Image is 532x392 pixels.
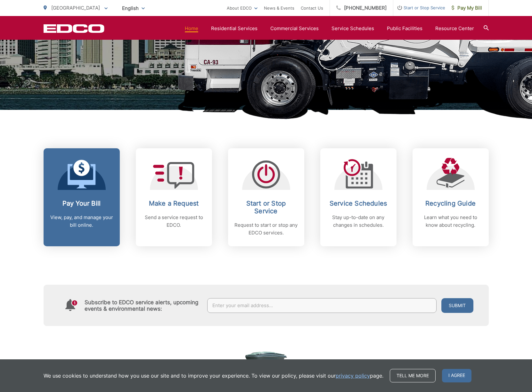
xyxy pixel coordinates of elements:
span: English [117,3,150,14]
a: EDCD logo. Return to the homepage. [44,24,104,33]
p: View, pay, and manage your bill online. [50,214,113,229]
a: Public Facilities [387,25,422,32]
a: Commercial Services [270,25,319,32]
p: Stay up-to-date on any changes in schedules. [327,214,390,229]
a: Pay Your Bill View, pay, and manage your bill online. [44,148,120,246]
a: Make a Request Send a service request to EDCO. [136,148,212,246]
button: Submit [441,298,473,313]
a: Recycling Guide Learn what you need to know about recycling. [413,148,489,246]
p: Send a service request to EDCO. [142,214,206,229]
a: Resource Center [435,25,474,32]
h2: Pay Your Bill [50,200,113,207]
a: Contact Us [301,4,323,12]
h2: Make a Request [142,200,206,207]
span: I agree [442,369,471,382]
p: We use cookies to understand how you use our site and to improve your experience. To view our pol... [44,372,383,380]
a: About EDCO [227,4,258,12]
a: Tell me more [390,369,436,382]
span: Pay My Bill [452,4,482,12]
h2: Start or Stop Service [234,200,298,215]
span: [GEOGRAPHIC_DATA] [51,5,100,11]
a: News & Events [264,4,294,12]
a: Home [185,25,198,32]
p: Request to start or stop any EDCO services. [234,221,298,237]
h2: Service Schedules [327,200,390,207]
h4: Subscribe to EDCO service alerts, upcoming events & environmental news: [85,299,201,312]
a: Residential Services [211,25,258,32]
a: Service Schedules Stay up-to-date on any changes in schedules. [320,148,397,246]
input: Enter your email address... [207,298,437,313]
h2: Recycling Guide [419,200,482,207]
p: Learn what you need to know about recycling. [419,214,482,229]
a: Service Schedules [331,25,374,32]
a: privacy policy [336,372,370,380]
